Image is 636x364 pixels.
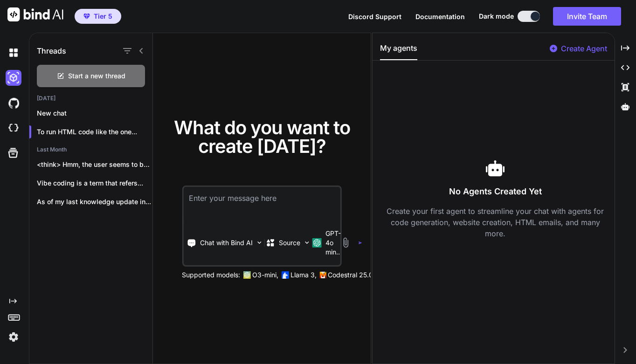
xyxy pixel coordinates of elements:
p: <think> Hmm, the user seems to believe... [37,160,152,169]
span: Dark mode [479,12,514,21]
button: Documentation [415,12,465,21]
button: My agents [380,42,417,60]
img: darkAi-studio [6,70,21,86]
img: GPT-4o mini [312,238,322,247]
p: GPT-4o min.. [325,229,341,257]
span: Discord Support [348,13,401,21]
p: Llama 3, [290,270,317,280]
p: Codestral 25.01, [328,270,378,280]
h2: [DATE] [29,95,152,102]
p: As of my last knowledge update in... [37,197,152,206]
button: Discord Support [348,12,401,21]
h3: No Agents Created Yet [380,185,611,198]
h1: Threads [37,45,66,56]
p: New chat [37,109,152,118]
p: To run HTML code like the one... [37,127,152,137]
span: Start a new thread [68,71,125,81]
button: Invite Team [553,7,621,26]
p: Create Agent [561,43,607,54]
img: Mistral-AI [319,272,326,278]
img: Llama2 [281,271,289,279]
img: cloudideIcon [6,120,21,136]
img: Bind AI [7,7,63,21]
img: settings [6,329,21,345]
img: darkChat [6,45,21,61]
span: Tier 5 [94,12,112,21]
img: premium [83,14,90,19]
h2: Last Month [29,146,152,153]
img: Pick Tools [256,239,263,247]
p: Create your first agent to streamline your chat with agents for code generation, website creation... [380,206,611,239]
img: GPT-4 [243,271,250,279]
img: attachment [340,237,351,248]
img: Pick Models [303,239,311,247]
span: What do you want to create [DATE]? [174,116,350,158]
p: Source [279,238,300,247]
img: githubDark [6,95,21,111]
p: Chat with Bind AI [200,238,253,247]
p: O3-mini, [252,270,278,280]
button: premiumTier 5 [75,9,121,24]
p: Supported models: [182,270,240,280]
p: Vibe coding is a term that refers... [37,179,152,188]
img: icon [358,241,362,245]
span: Documentation [415,13,465,21]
